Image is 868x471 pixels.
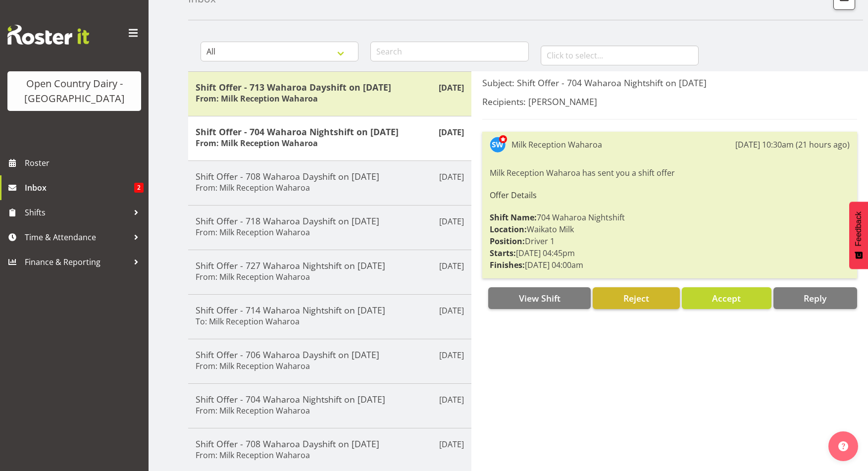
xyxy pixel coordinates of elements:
div: [DATE] 10:30am (21 hours ago) [735,139,850,151]
h6: From: Milk Reception Waharoa [196,227,310,237]
h5: Shift Offer - 706 Waharoa Dayshift on [DATE] [196,349,464,360]
p: [DATE] [439,82,464,94]
h6: From: Milk Reception Waharoa [196,94,318,104]
p: [DATE] [439,305,464,316]
strong: Starts: [490,248,516,259]
span: Inbox [25,180,134,195]
span: 2 [134,183,144,193]
p: [DATE] [439,126,464,138]
span: Roster [25,156,144,170]
span: Reject [623,292,649,304]
strong: Position: [490,236,525,247]
span: Finance & Reporting [25,255,129,269]
p: [DATE] [439,215,464,227]
h5: Shift Offer - 704 Waharoa Nightshift on [DATE] [196,394,464,405]
h6: To: Milk Reception Waharoa [196,316,300,326]
strong: Location: [490,224,527,235]
h5: Shift Offer - 708 Waharoa Dayshift on [DATE] [196,171,464,182]
span: Time & Attendance [25,230,129,245]
h6: From: Milk Reception Waharoa [196,272,310,282]
span: View Shift [519,292,561,304]
button: Reject [593,287,679,309]
h5: Shift Offer - 708 Waharoa Dayshift on [DATE] [196,438,464,449]
h6: From: Milk Reception Waharoa [196,183,310,193]
h5: Recipients: [PERSON_NAME] [482,96,857,107]
p: [DATE] [439,394,464,406]
strong: Shift Name: [490,212,537,223]
img: Rosterit website logo [7,25,89,45]
div: Open Country Dairy - [GEOGRAPHIC_DATA] [17,76,131,106]
div: Milk Reception Waharoa [511,139,602,151]
div: Milk Reception Waharoa has sent you a shift offer 704 Waharoa Nightshift Waikato Milk Driver 1 [D... [490,164,850,273]
img: steve-webb7510.jpg [490,137,506,153]
img: help-xxl-2.png [838,441,848,451]
h6: From: Milk Reception Waharoa [196,450,310,460]
h5: Shift Offer - 714 Waharoa Nightshift on [DATE] [196,305,464,315]
span: Feedback [854,211,863,246]
input: Search [370,42,528,61]
button: View Shift [488,287,591,309]
h6: From: Milk Reception Waharoa [196,406,310,416]
h6: Offer Details [490,191,850,200]
span: Accept [712,292,741,304]
h5: Shift Offer - 713 Waharoa Dayshift on [DATE] [196,82,464,93]
p: [DATE] [439,260,464,272]
h6: From: Milk Reception Waharoa [196,361,310,371]
button: Reply [773,287,857,309]
p: [DATE] [439,438,464,450]
h5: Subject: Shift Offer - 704 Waharoa Nightshift on [DATE] [482,77,857,88]
h5: Shift Offer - 727 Waharoa Nightshift on [DATE] [196,260,464,271]
strong: Finishes: [490,260,525,270]
button: Accept [682,287,771,309]
button: Feedback - Show survey [849,202,868,269]
span: Shifts [25,205,129,220]
h6: From: Milk Reception Waharoa [196,138,318,148]
h5: Shift Offer - 718 Waharoa Dayshift on [DATE] [196,215,464,226]
h5: Shift Offer - 704 Waharoa Nightshift on [DATE] [196,126,464,137]
span: Reply [804,292,826,304]
input: Click to select... [541,46,699,65]
p: [DATE] [439,349,464,361]
p: [DATE] [439,171,464,183]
